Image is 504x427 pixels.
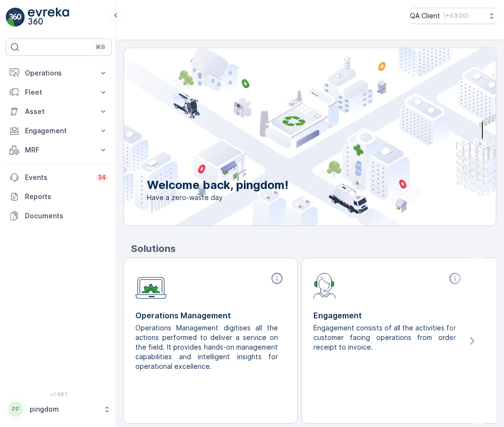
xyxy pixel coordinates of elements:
[147,193,288,202] span: Have a zero-waste day
[131,241,496,256] p: Solutions
[28,8,69,27] img: logo_light-DOdMpM7g.png
[6,391,112,397] span: v 1.48.1
[6,121,112,140] button: Engagement
[313,310,464,321] p: Engagement
[6,399,112,419] button: PPpingdom
[81,48,496,226] img: city illustration
[135,310,286,321] p: Operations Management
[25,107,93,116] p: Asset
[98,174,106,181] p: 34
[96,43,105,51] p: ⌘B
[8,402,24,417] div: PP
[25,126,93,136] p: Engagement
[410,11,440,21] p: QA Client
[135,272,167,299] img: module-icon
[444,12,468,20] p: ( +03:00 )
[30,404,98,414] p: pingdom
[25,145,93,155] p: MRF
[6,63,112,83] button: Operations
[25,192,108,201] p: Reports
[25,68,93,78] p: Operations
[313,323,456,352] p: Engagement consists of all the activities for customer facing operations from order receipt to in...
[6,168,112,187] a: Events34
[313,272,336,299] img: module-icon
[6,187,112,206] a: Reports
[135,323,278,371] p: Operations Management digitises all the actions performed to deliver a service on the field. It p...
[25,211,108,221] p: Documents
[6,102,112,121] button: Asset
[410,8,496,24] button: QA Client(+03:00)
[6,206,112,226] a: Documents
[6,140,112,160] button: MRF
[6,8,25,27] img: logo
[25,88,93,97] p: Fleet
[6,83,112,102] button: Fleet
[147,177,288,193] p: Welcome back, pingdom!
[25,173,90,182] p: Events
